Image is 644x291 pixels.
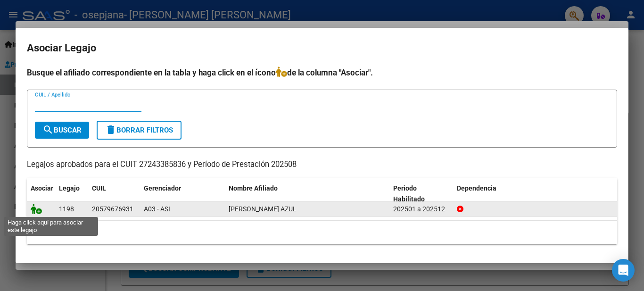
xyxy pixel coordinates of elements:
[229,184,278,192] span: Nombre Afiliado
[97,121,182,140] button: Borrar Filtros
[140,178,225,209] datatable-header-cell: Gerenciador
[27,221,617,244] div: 1 registros
[59,205,74,213] span: 1198
[88,178,140,209] datatable-header-cell: CUIL
[31,184,53,192] span: Asociar
[35,122,89,139] button: Buscar
[42,124,54,135] mat-icon: search
[144,205,170,213] span: A03 - ASI
[27,159,617,171] p: Legajos aprobados para el CUIT 27243385836 y Período de Prestación 202508
[27,178,55,209] datatable-header-cell: Asociar
[225,178,389,209] datatable-header-cell: Nombre Afiliado
[105,126,173,134] span: Borrar Filtros
[612,259,635,282] div: Open Intercom Messenger
[389,178,453,209] datatable-header-cell: Periodo Habilitado
[105,124,116,135] mat-icon: delete
[27,67,617,79] h4: Busque el afiliado correspondiente en la tabla y haga click en el ícono de la columna "Asociar".
[92,184,106,192] span: CUIL
[453,178,618,209] datatable-header-cell: Dependencia
[59,184,80,192] span: Legajo
[27,39,617,57] h2: Asociar Legajo
[144,184,181,192] span: Gerenciador
[393,204,449,215] div: 202501 a 202512
[92,204,133,215] div: 20579676931
[393,184,425,203] span: Periodo Habilitado
[229,205,297,213] span: AVALOS DELFINA AZUL
[457,184,496,192] span: Dependencia
[55,178,88,209] datatable-header-cell: Legajo
[42,126,82,134] span: Buscar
